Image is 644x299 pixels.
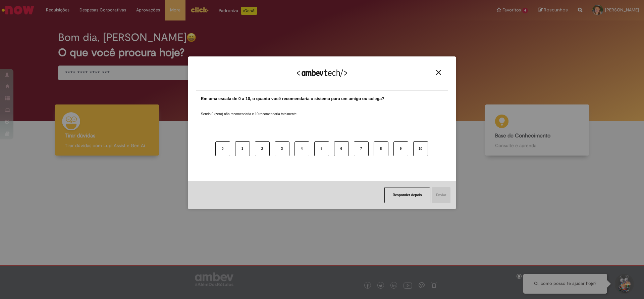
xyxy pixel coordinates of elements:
img: Close [436,70,441,75]
button: 7 [354,141,369,156]
button: Close [434,70,443,75]
img: Logo Ambevtech [297,69,347,77]
button: 2 [255,141,270,156]
button: 9 [393,141,408,156]
button: 3 [275,141,289,156]
button: 8 [374,141,388,156]
button: 10 [413,141,428,156]
button: Responder depois [384,187,430,203]
button: 1 [235,141,250,156]
button: 0 [215,141,230,156]
button: 5 [314,141,329,156]
button: 6 [334,141,349,156]
label: Em uma escala de 0 a 10, o quanto você recomendaria o sistema para um amigo ou colega? [201,96,384,102]
label: Sendo 0 (zero) não recomendaria e 10 recomendaria totalmente. [201,104,298,117]
button: 4 [294,141,309,156]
